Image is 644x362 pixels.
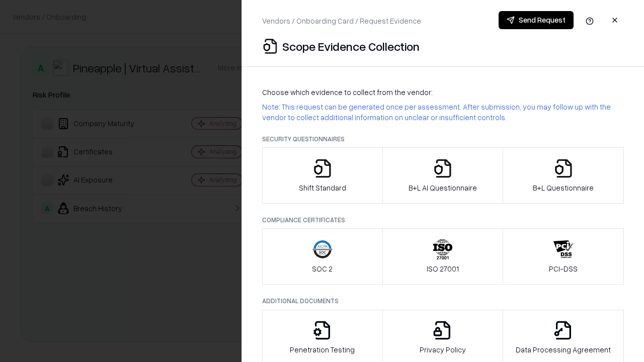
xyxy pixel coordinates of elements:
p: Penetration Testing [290,344,355,355]
button: SOC 2 [262,228,383,285]
p: PCI-DSS [549,263,578,274]
p: Scope Evidence Collection [282,38,420,54]
p: Data Processing Agreement [516,344,611,355]
p: Choose which evidence to collect from the vendor: [262,87,624,98]
p: SOC 2 [312,263,333,274]
p: Additional Documents [262,297,624,305]
p: Shift Standard [299,183,346,193]
p: Privacy Policy [420,344,466,355]
p: Compliance Certificates [262,216,624,224]
button: PCI-DSS [503,228,624,285]
button: B+L Questionnaire [503,147,624,204]
p: B+L Questionnaire [533,183,594,193]
p: ISO 27001 [427,263,459,274]
p: B+L AI Questionnaire [409,183,477,193]
p: Vendors / Onboarding Card / Request Evidence [262,16,421,26]
p: Security Questionnaires [262,135,624,143]
button: B+L AI Questionnaire [382,147,504,204]
button: ISO 27001 [382,228,504,285]
button: Send Request [499,11,574,29]
p: Note: This request can be generated once per assessment. After submission, you may follow up with... [262,102,624,123]
button: Shift Standard [262,147,383,204]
